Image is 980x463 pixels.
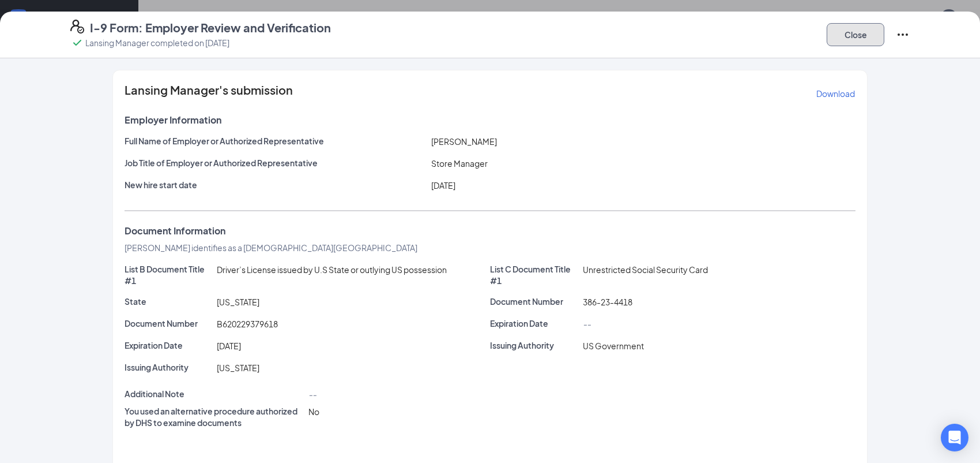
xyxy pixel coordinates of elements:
p: Additional Note [125,388,304,399]
svg: Checkmark [70,36,84,50]
button: Close [827,23,884,46]
p: Issuing Authority [490,339,578,351]
p: List C Document Title #1 [490,263,578,286]
span: [US_STATE] [217,363,259,373]
span: Store Manager [431,158,488,169]
p: Job Title of Employer or Authorized Representative [125,157,427,169]
span: -- [583,319,591,329]
p: Document Number [490,296,578,307]
span: US Government [583,341,644,351]
span: -- [308,389,316,399]
span: [PERSON_NAME] [431,136,497,147]
span: [PERSON_NAME] identifies as a [DEMOGRAPHIC_DATA][GEOGRAPHIC_DATA] [125,242,417,253]
span: Document Information [125,225,225,237]
p: Expiration Date [490,318,578,329]
p: Lansing Manager completed on [DATE] [85,37,229,48]
span: 386-23-4418 [583,297,632,307]
svg: Ellipses [896,28,910,42]
svg: FormI9EVerifyIcon [70,20,84,33]
p: New hire start date [125,179,427,191]
span: Driver’s License issued by U.S State or outlying US possession [217,264,447,275]
span: Employer Information [125,114,221,126]
span: Unrestricted Social Security Card [583,264,708,275]
p: Download [816,88,855,99]
button: Download [816,84,855,103]
p: Expiration Date [125,339,213,351]
span: [DATE] [217,341,241,351]
span: [US_STATE] [217,297,259,307]
span: B620229379618 [217,319,278,329]
span: [DATE] [431,180,455,191]
h4: I-9 Form: Employer Review and Verification [90,20,331,36]
p: List B Document Title #1 [125,263,213,286]
p: Issuing Authority [125,361,213,373]
p: Document Number [125,318,213,329]
p: You used an alternative procedure authorized by DHS to examine documents [125,405,304,428]
span: No [308,406,319,417]
span: Lansing Manager's submission [125,84,293,103]
p: State [125,296,213,307]
div: Open Intercom Messenger [941,424,968,451]
p: Full Name of Employer or Authorized Representative [125,135,427,147]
